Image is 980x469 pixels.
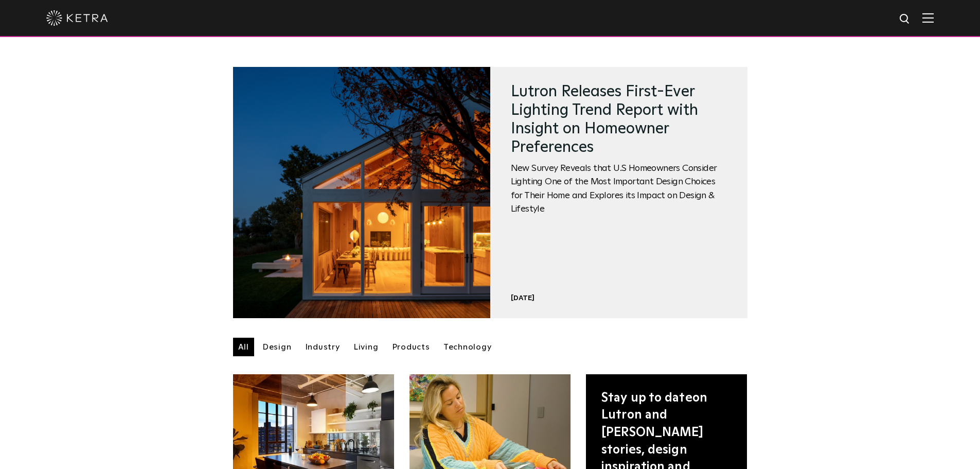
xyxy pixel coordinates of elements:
[899,13,912,26] img: search icon
[511,162,727,216] span: New Survey Reveals that U.S Homeowners Consider Lighting One of the Most Important Design Choices...
[387,338,435,356] a: Products
[922,13,934,23] img: Hamburger%20Nav.svg
[348,338,384,356] a: Living
[300,338,345,356] a: Industry
[233,338,254,356] a: All
[511,293,727,303] div: [DATE]
[438,338,497,356] a: Technology
[257,338,297,356] a: Design
[511,84,698,155] a: Lutron Releases First-Ever Lighting Trend Report with Insight on Homeowner Preferences
[46,10,108,26] img: ketra-logo-2019-white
